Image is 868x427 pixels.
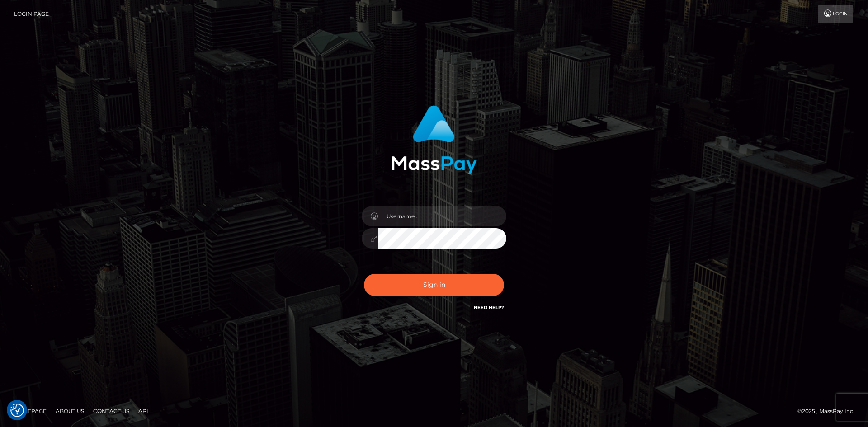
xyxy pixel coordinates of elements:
[52,404,88,418] a: About Us
[14,5,49,23] a: Login Page
[474,305,504,310] a: Need Help?
[10,404,24,417] img: Revisit consent button
[364,274,504,296] button: Sign in
[378,206,506,226] input: Username...
[10,404,50,418] a: Homepage
[391,105,477,174] img: MassPay Login
[90,404,133,418] a: Contact Us
[797,406,861,416] div: © 2025 , MassPay Inc.
[135,404,152,418] a: API
[10,404,24,417] button: Consent Preferences
[818,5,853,23] a: Login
